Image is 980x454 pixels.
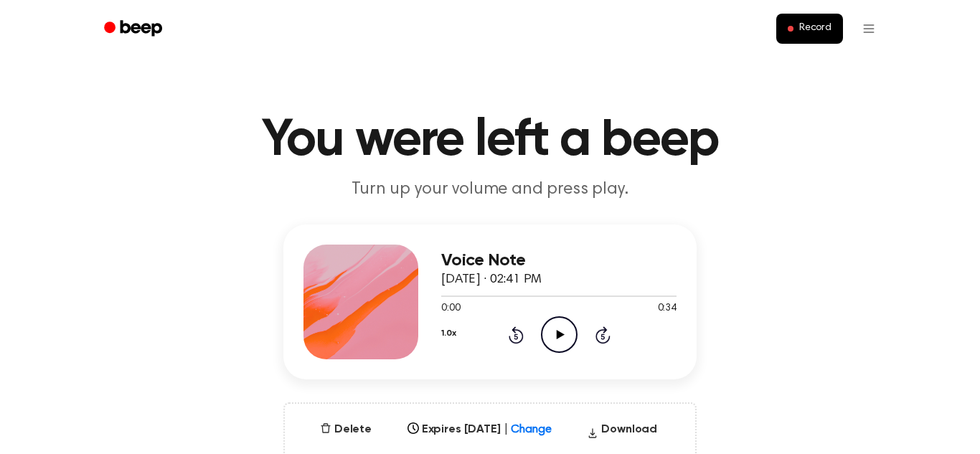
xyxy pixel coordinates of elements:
[441,321,456,346] button: 1.0x
[441,301,460,316] span: 0:00
[852,11,886,46] button: Open menu
[441,273,542,286] span: [DATE] · 02:41 PM
[799,22,831,35] span: Record
[314,421,377,438] button: Delete
[94,15,175,43] a: Beep
[123,115,857,166] h1: You were left a beep
[581,421,663,444] button: Download
[215,178,765,202] p: Turn up your volume and press play.
[776,14,843,44] button: Record
[441,251,677,270] h3: Voice Note
[658,301,677,316] span: 0:34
